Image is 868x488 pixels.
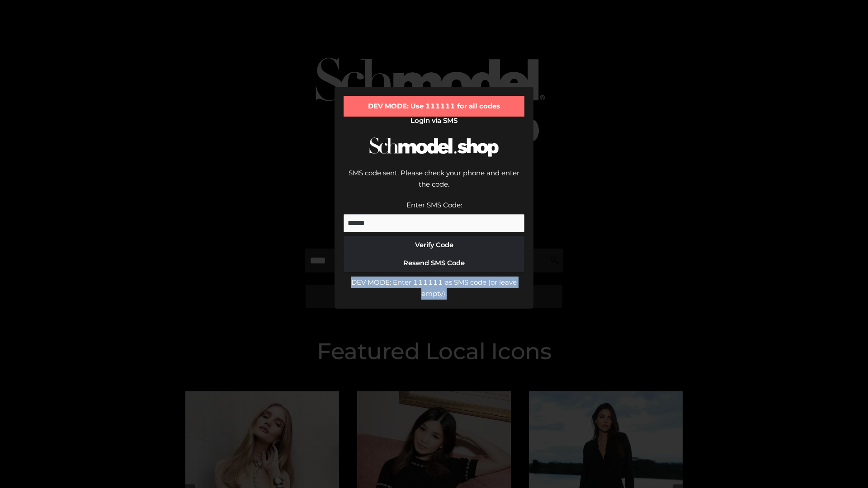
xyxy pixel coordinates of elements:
button: Verify Code [344,236,524,254]
h2: Login via SMS [344,117,524,125]
img: Schmodel Logo [366,129,502,165]
label: Enter SMS Code: [406,201,462,209]
div: DEV MODE: Use 111111 for all codes [344,96,524,117]
div: SMS code sent. Please check your phone and enter the code. [344,167,524,199]
div: DEV MODE: Enter 111111 as SMS code (or leave empty). [344,277,524,300]
button: Resend SMS Code [344,254,524,272]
